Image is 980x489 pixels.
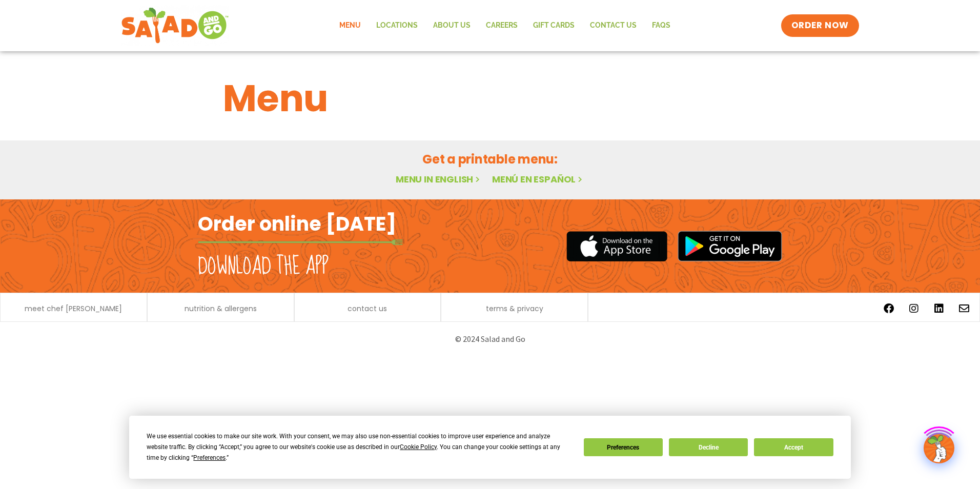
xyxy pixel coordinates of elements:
[584,438,663,456] button: Preferences
[525,14,582,37] a: GIFT CARDS
[185,305,257,312] a: nutrition & allergens
[791,19,849,32] span: ORDER NOW
[198,211,396,236] h2: Order online [DATE]
[425,14,478,37] a: About Us
[396,173,482,186] a: Menu in English
[781,14,859,37] a: ORDER NOW
[369,14,425,37] a: Locations
[332,14,678,37] nav: Menu
[223,150,757,168] h2: Get a printable menu:
[129,416,851,479] div: Cookie Consent Prompt
[669,438,748,456] button: Decline
[754,438,833,456] button: Accept
[198,239,403,245] img: fork
[203,332,777,346] p: © 2024 Salad and Go
[147,431,571,463] div: We use essential cookies to make our site work. With your consent, we may also use non-essential ...
[332,14,369,37] a: Menu
[644,14,678,37] a: FAQs
[25,305,122,312] a: meet chef [PERSON_NAME]
[582,14,644,37] a: Contact Us
[121,5,229,46] img: new-SAG-logo-768×292
[198,252,329,281] h2: Download the app
[400,443,437,451] span: Cookie Policy
[193,454,226,461] span: Preferences
[486,305,543,312] a: terms & privacy
[492,173,584,186] a: Menú en español
[478,14,525,37] a: Careers
[678,231,782,261] img: google_play
[566,230,667,263] img: appstore
[348,305,387,312] a: contact us
[223,71,757,126] h1: Menu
